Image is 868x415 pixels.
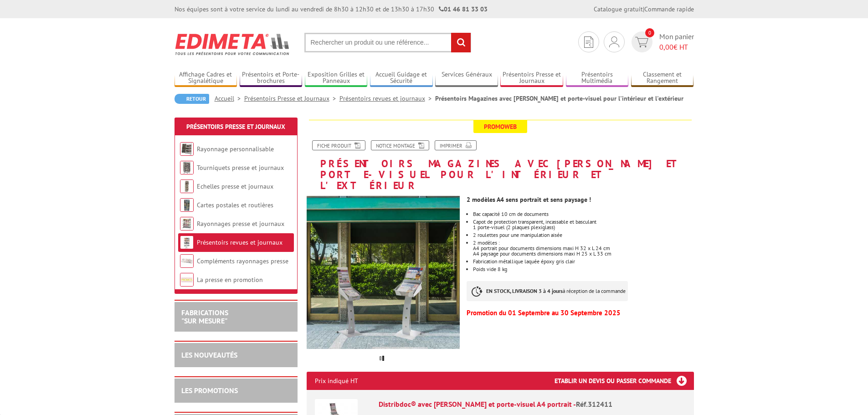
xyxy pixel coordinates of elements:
[645,28,654,37] span: 0
[175,71,237,86] a: Affichage Cadres et Signalétique
[371,140,429,150] a: Notice Montage
[197,201,273,209] a: Cartes postales et routières
[305,71,368,86] a: Exposition Grilles et Panneaux
[473,211,693,217] p: Bac capacité 10 cm de documents
[435,140,477,150] a: Imprimer
[473,120,527,133] span: Promoweb
[186,123,285,131] a: Présentoirs Presse et Journaux
[439,5,488,13] strong: 01 46 81 33 03
[473,232,693,238] li: 2 roulettes pour une manipulation aisée
[555,372,694,390] h3: Etablir un devis ou passer commande
[467,310,693,316] p: Promotion du 01 Septembre au 30 Septembre 2025
[304,33,471,52] input: Rechercher un produit ou une référence...
[473,219,693,230] li: Capot de protection transparent, incassable et basculant 1 porte-visuel (2 plaques plexiglass)
[644,5,694,13] a: Commande rapide
[659,42,673,51] span: 0,00
[315,372,358,390] p: Prix indiqué HT
[197,257,288,265] a: Compléments rayonnages presse
[197,182,273,190] a: Echelles presse et journaux
[609,36,619,47] img: devis rapide
[197,164,284,172] a: Tourniquets presse et journaux
[312,140,365,150] a: Fiche produit
[244,94,339,102] a: Présentoirs Presse et Journaux
[175,27,291,61] img: Edimeta
[500,71,563,86] a: Présentoirs Presse et Journaux
[180,161,194,174] img: Tourniquets presse et journaux
[197,238,282,246] a: Présentoirs revues et journaux
[594,5,694,14] div: |
[180,236,194,249] img: Présentoirs revues et journaux
[180,142,194,156] img: Rayonnage personnalisable
[659,42,694,52] span: € HT
[473,240,693,246] div: 2 modèles :
[659,31,694,52] span: Mon panier
[215,94,244,102] a: Accueil
[486,287,563,294] strong: EN STOCK, LIVRAISON 3 à 4 jours
[339,94,435,102] a: Présentoirs revues et journaux
[584,36,593,48] img: devis rapide
[435,71,498,86] a: Services Généraux
[197,145,274,153] a: Rayonnage personnalisable
[379,399,686,410] div: Distribdoc® avec [PERSON_NAME] et porte-visuel A4 portrait -
[175,94,209,104] a: Retour
[629,31,694,52] a: devis rapide 0 Mon panier 0,00€ HT
[467,281,628,301] p: à réception de la commande
[635,37,648,47] img: devis rapide
[180,254,194,268] img: Compléments rayonnages presse
[473,246,693,251] div: A4 portrait pour documents dimensions maxi H 32 x L 24 cm
[473,259,693,264] li: Fabrication métallique laquée époxy gris clair
[180,179,194,193] img: Echelles presse et journaux
[180,273,194,287] img: La presse en promotion
[307,196,460,349] img: distribdoc_avec_capot_porte_visuel_a4_portrait_paysage_312411_312422.jpg
[594,5,643,13] a: Catalogue gratuit
[175,5,488,14] div: Nos équipes sont à votre service du lundi au vendredi de 8h30 à 12h30 et de 13h30 à 17h30
[197,220,284,228] a: Rayonnages presse et journaux
[631,71,694,86] a: Classement et Rangement
[370,71,433,86] a: Accueil Guidage et Sécurité
[240,71,303,86] a: Présentoirs et Porte-brochures
[197,276,263,284] a: La presse en promotion
[451,33,471,52] input: rechercher
[181,350,237,359] a: LES NOUVEAUTÉS
[467,195,591,204] strong: 2 modèles A4 sens portrait et sens paysage !
[180,198,194,212] img: Cartes postales et routières
[473,266,693,272] li: Poids vide 8 kg
[181,386,238,395] a: LES PROMOTIONS
[576,400,612,409] span: Réf.312411
[473,251,693,256] div: A4 paysage pour documents dimensions maxi H 25 x L 33 cm
[435,94,683,103] li: Présentoirs Magazines avec [PERSON_NAME] et porte-visuel pour l'intérieur et l'extérieur
[181,308,228,325] a: FABRICATIONS"Sur Mesure"
[180,217,194,231] img: Rayonnages presse et journaux
[566,71,629,86] a: Présentoirs Multimédia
